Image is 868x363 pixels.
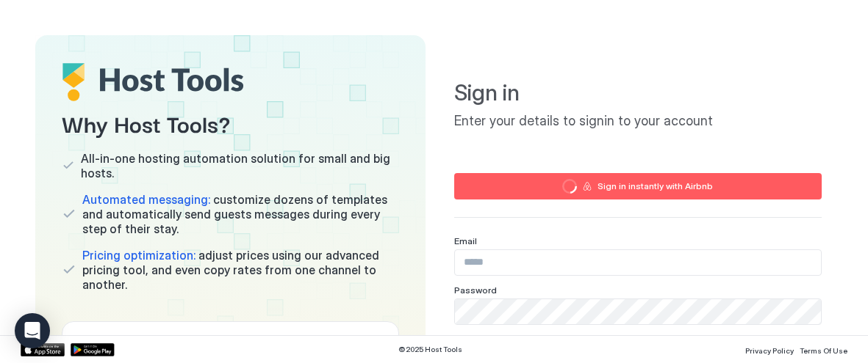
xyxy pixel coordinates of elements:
[454,235,477,246] span: Email
[82,192,210,207] span: Automated messaging:
[745,346,794,355] span: Privacy Policy
[800,346,847,355] span: Terms Of Use
[398,345,462,354] span: © 2025 Host Tools
[454,79,822,107] span: Sign in
[15,313,50,348] div: Open Intercom Messenger
[800,342,847,357] a: Terms Of Use
[454,173,822,199] button: loadingSign in instantly with Airbnb
[71,343,115,356] a: Google Play Store
[74,334,387,352] span: " Excellent functionality; great value! "
[62,106,399,139] span: Why Host Tools?
[455,299,821,324] input: Input Field
[562,179,577,194] div: loading
[82,248,196,263] span: Pricing optimization:
[82,248,399,292] span: adjust prices using our advanced pricing tool, and even copy rates from one channel to another.
[454,285,497,296] span: Password
[82,192,399,236] span: customize dozens of templates and automatically send guests messages during every step of their s...
[745,342,794,357] a: Privacy Policy
[455,250,821,275] input: Input Field
[454,113,822,130] span: Enter your details to signin to your account
[81,151,398,180] span: All-in-one hosting automation solution for small and big hosts.
[21,343,65,356] a: App Store
[598,180,713,193] div: Sign in instantly with Airbnb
